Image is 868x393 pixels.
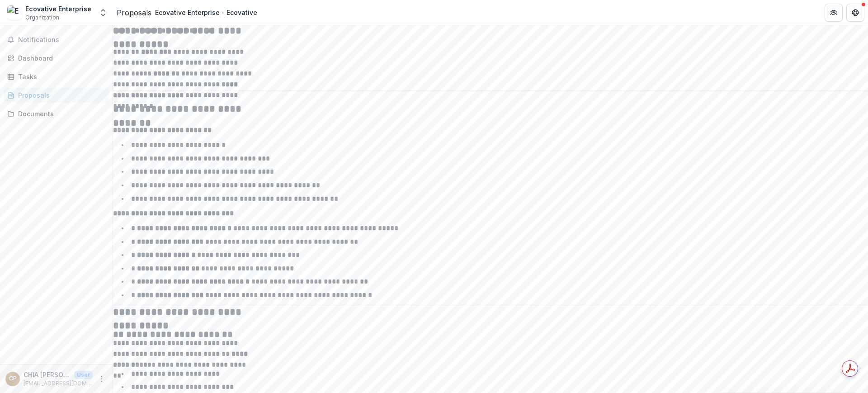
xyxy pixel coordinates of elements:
p: User [74,371,93,379]
div: Documents [18,109,102,118]
span: Notifications [18,36,105,44]
img: Ecovative Enterprise [7,5,22,20]
button: More [96,374,107,384]
a: Proposals [117,7,151,18]
div: CHIA SIOK PHENG [9,376,17,382]
button: Open entity switcher [97,4,109,22]
button: Notifications [4,33,109,47]
a: Tasks [4,69,109,84]
div: Ecovative Enterprise - Ecovative [155,8,257,17]
a: Documents [4,106,109,121]
a: Proposals [4,88,109,103]
div: Proposals [18,90,102,100]
a: Dashboard [4,51,109,66]
div: Tasks [18,72,102,81]
p: CHIA [PERSON_NAME] [24,370,71,379]
button: Partners [825,4,843,22]
div: Dashboard [18,53,102,63]
span: Organization [25,14,59,22]
div: Ecovative Enterprise [25,4,91,14]
button: Get Help [846,4,864,22]
p: [EMAIL_ADDRESS][DOMAIN_NAME] [24,379,93,388]
nav: breadcrumb [117,6,261,19]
